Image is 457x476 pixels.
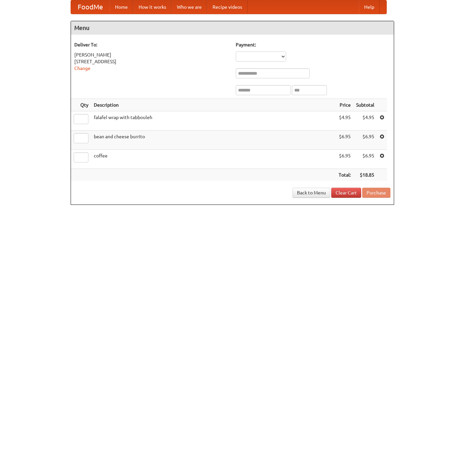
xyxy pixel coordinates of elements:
[110,0,133,14] a: Home
[353,111,377,131] td: $4.95
[336,169,353,181] th: Total:
[74,66,90,71] a: Change
[336,99,353,111] th: Price
[353,169,377,181] th: $18.85
[71,21,394,35] h4: Menu
[331,188,361,198] a: Clear Cart
[353,99,377,111] th: Subtotal
[91,99,336,111] th: Description
[336,131,353,150] td: $6.95
[293,188,330,198] a: Back to Menu
[91,111,336,131] td: falafel wrap with tabbouleh
[353,131,377,150] td: $6.95
[91,131,336,150] td: bean and cheese burrito
[359,0,380,14] a: Help
[91,150,336,169] td: coffee
[74,58,229,65] div: [STREET_ADDRESS]
[336,150,353,169] td: $6.95
[71,0,110,14] a: FoodMe
[336,111,353,131] td: $4.95
[71,99,91,111] th: Qty
[362,188,390,198] button: Purchase
[74,41,229,48] h5: Deliver To:
[236,41,390,48] h5: Payment:
[207,0,247,14] a: Recipe videos
[133,0,172,14] a: How it works
[74,51,229,58] div: [PERSON_NAME]
[172,0,207,14] a: Who we are
[353,150,377,169] td: $6.95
